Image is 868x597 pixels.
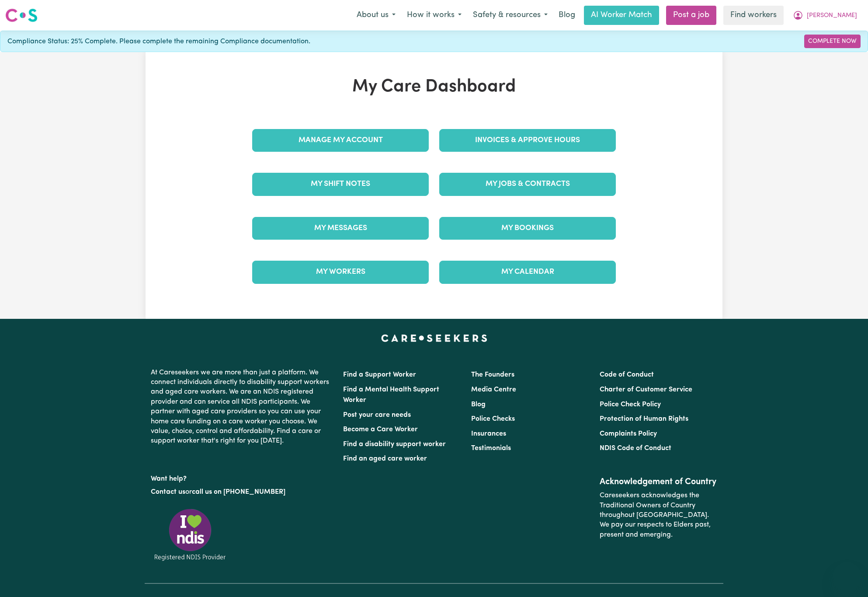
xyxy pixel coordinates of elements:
[600,415,688,422] a: Protection of Human Rights
[151,364,333,450] p: At Careseekers we are more than just a platform. We connect individuals directly to disability su...
[471,401,486,408] a: Blog
[471,386,516,393] a: Media Centre
[471,415,515,422] a: Police Checks
[343,441,446,448] a: Find a disability support worker
[553,6,580,25] a: Blog
[600,487,717,543] p: Careseekers acknowledges the Traditional Owners of Country throughout [GEOGRAPHIC_DATA]. We pay o...
[787,6,863,24] button: My Account
[192,489,285,496] a: call us on [PHONE_NUMBER]
[467,6,553,24] button: Safety & resources
[343,426,418,433] a: Become a Care Worker
[252,261,429,283] a: My Workers
[151,507,229,562] img: Registered NDIS provider
[600,371,654,378] a: Code of Conduct
[381,335,487,342] a: Careseekers home page
[439,217,616,240] a: My Bookings
[247,77,621,98] h1: My Care Dashboard
[343,386,439,404] a: Find a Mental Health Support Worker
[343,371,416,378] a: Find a Support Worker
[343,455,427,462] a: Find an aged care worker
[804,35,861,48] a: Complete Now
[252,173,429,196] a: My Shift Notes
[252,129,429,152] a: Manage My Account
[471,445,511,452] a: Testimonials
[600,401,661,408] a: Police Check Policy
[600,386,692,393] a: Charter of Customer Service
[5,5,38,25] a: Careseekers logo
[401,6,467,24] button: How it works
[439,129,616,152] a: Invoices & Approve Hours
[584,6,659,25] a: AI Worker Match
[471,371,514,378] a: The Founders
[439,261,616,283] a: My Calendar
[151,484,333,500] p: or
[807,11,857,21] span: [PERSON_NAME]
[833,562,861,590] iframe: Button to launch messaging window
[252,217,429,240] a: My Messages
[600,477,717,487] h2: Acknowledgement of Country
[439,173,616,196] a: My Jobs & Contracts
[600,445,671,452] a: NDIS Code of Conduct
[351,6,401,24] button: About us
[723,6,784,25] a: Find workers
[343,412,411,419] a: Post your care needs
[600,430,657,437] a: Complaints Policy
[5,7,38,23] img: Careseekers logo
[471,430,506,437] a: Insurances
[7,36,310,47] span: Compliance Status: 25% Complete. Please complete the remaining Compliance documentation.
[151,489,185,496] a: Contact us
[666,6,716,25] a: Post a job
[151,471,333,484] p: Want help?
